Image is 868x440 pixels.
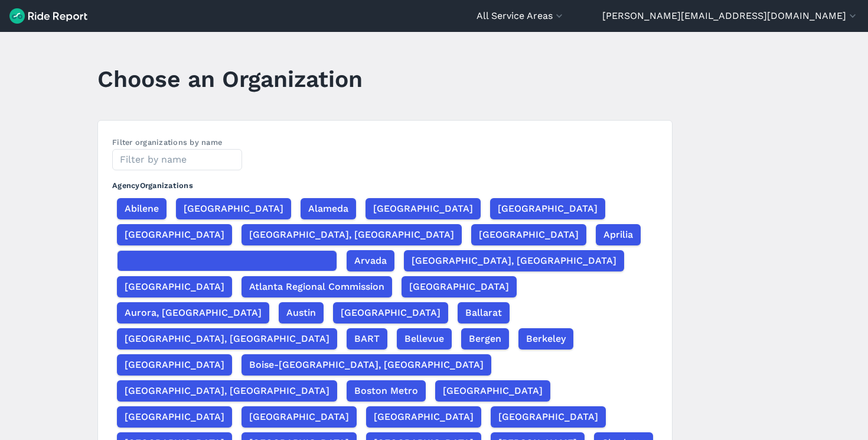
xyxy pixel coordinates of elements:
[333,302,448,323] button: [GEOGRAPHIC_DATA]
[242,276,392,297] button: Atlanta Regional Commission
[125,332,329,346] span: [GEOGRAPHIC_DATA], [GEOGRAPHIC_DATA]
[125,306,262,320] span: Aurora, [GEOGRAPHIC_DATA]
[518,328,573,350] button: Berkeley
[117,354,232,376] button: [GEOGRAPHIC_DATA]
[374,410,474,424] span: [GEOGRAPHIC_DATA]
[354,332,380,346] span: BART
[118,251,337,271] div: loading
[443,384,543,398] span: [GEOGRAPHIC_DATA]
[412,254,616,268] span: [GEOGRAPHIC_DATA], [GEOGRAPHIC_DATA]
[526,332,566,346] span: Berkeley
[366,198,481,219] button: [GEOGRAPHIC_DATA]
[117,380,337,402] button: [GEOGRAPHIC_DATA], [GEOGRAPHIC_DATA]
[603,228,633,242] span: Aprilia
[373,202,473,216] span: [GEOGRAPHIC_DATA]
[279,302,324,323] button: Austin
[242,406,357,428] button: [GEOGRAPHIC_DATA]
[125,280,224,294] span: [GEOGRAPHIC_DATA]
[354,254,387,268] span: Arvada
[112,138,222,147] label: Filter organizations by name
[97,63,363,95] h1: Choose an Organization
[242,354,491,376] button: Boise-[GEOGRAPHIC_DATA], [GEOGRAPHIC_DATA]
[347,250,394,271] button: Arvada
[117,328,337,350] button: [GEOGRAPHIC_DATA], [GEOGRAPHIC_DATA]
[347,380,426,402] button: Boston Metro
[9,8,87,24] img: Ride Report
[490,198,605,219] button: [GEOGRAPHIC_DATA]
[249,228,454,242] span: [GEOGRAPHIC_DATA], [GEOGRAPHIC_DATA]
[125,384,329,398] span: [GEOGRAPHIC_DATA], [GEOGRAPHIC_DATA]
[117,302,269,323] button: Aurora, [GEOGRAPHIC_DATA]
[366,406,481,428] button: [GEOGRAPHIC_DATA]
[465,306,502,320] span: Ballarat
[125,228,224,242] span: [GEOGRAPHIC_DATA]
[435,380,550,402] button: [GEOGRAPHIC_DATA]
[354,384,418,398] span: Boston Metro
[404,250,624,271] button: [GEOGRAPHIC_DATA], [GEOGRAPHIC_DATA]
[469,332,501,346] span: Bergen
[117,276,232,297] button: [GEOGRAPHIC_DATA]
[461,328,509,350] button: Bergen
[112,149,242,170] input: Filter by name
[498,202,598,216] span: [GEOGRAPHIC_DATA]
[176,198,291,219] button: [GEOGRAPHIC_DATA]
[301,198,356,219] button: Alameda
[125,358,224,372] span: [GEOGRAPHIC_DATA]
[409,280,509,294] span: [GEOGRAPHIC_DATA]
[184,202,283,216] span: [GEOGRAPHIC_DATA]
[471,224,586,245] button: [GEOGRAPHIC_DATA]
[402,276,517,297] button: [GEOGRAPHIC_DATA]
[491,406,606,428] button: [GEOGRAPHIC_DATA]
[125,202,159,216] span: Abilene
[477,9,565,23] button: All Service Areas
[117,198,167,219] button: Abilene
[117,406,232,428] button: [GEOGRAPHIC_DATA]
[249,358,484,372] span: Boise-[GEOGRAPHIC_DATA], [GEOGRAPHIC_DATA]
[602,9,859,23] button: [PERSON_NAME][EMAIL_ADDRESS][DOMAIN_NAME]
[404,332,444,346] span: Bellevue
[249,410,349,424] span: [GEOGRAPHIC_DATA]
[112,170,658,196] h3: Agency Organizations
[341,306,440,320] span: [GEOGRAPHIC_DATA]
[117,250,337,271] button: loading[GEOGRAPHIC_DATA], [GEOGRAPHIC_DATA]
[479,228,579,242] span: [GEOGRAPHIC_DATA]
[498,410,598,424] span: [GEOGRAPHIC_DATA]
[249,280,384,294] span: Atlanta Regional Commission
[397,328,452,350] button: Bellevue
[458,302,510,323] button: Ballarat
[117,224,232,245] button: [GEOGRAPHIC_DATA]
[347,328,387,350] button: BART
[125,410,224,424] span: [GEOGRAPHIC_DATA]
[242,224,462,245] button: [GEOGRAPHIC_DATA], [GEOGRAPHIC_DATA]
[596,224,641,245] button: Aprilia
[286,306,316,320] span: Austin
[308,202,348,216] span: Alameda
